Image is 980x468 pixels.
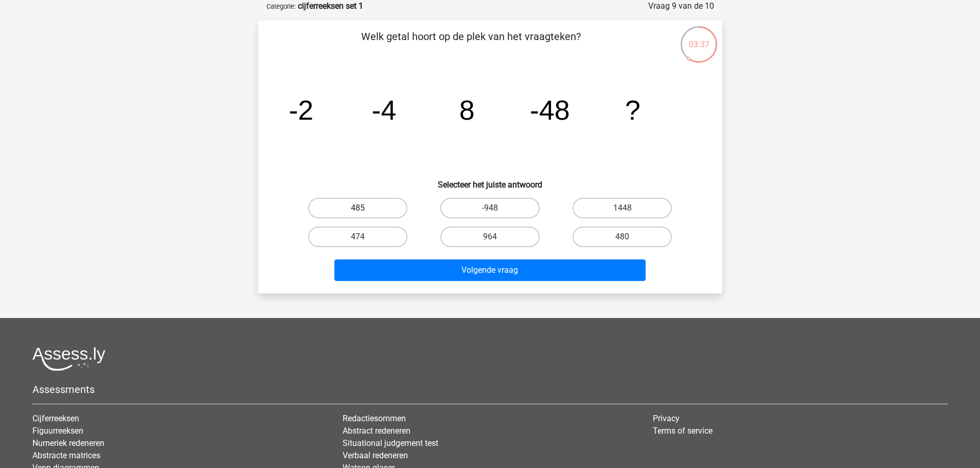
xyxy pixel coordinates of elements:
[266,3,296,10] small: Categorie:
[308,198,407,218] label: 485
[530,95,570,125] tspan: -48
[32,451,100,460] a: Abstracte matrices
[459,95,474,125] tspan: 8
[32,383,948,396] h5: Assessments
[275,29,667,60] p: Welk getal hoort op de plek van het vraagteken?
[343,438,438,448] a: Situational judgement test
[573,198,672,218] label: 1448
[625,95,640,125] tspan: ?
[371,95,396,125] tspan: -4
[440,227,540,247] label: 964
[289,95,313,125] tspan: -2
[308,227,407,247] label: 474
[653,426,712,436] a: Terms of service
[32,347,105,371] img: Assessly logo
[343,451,408,460] a: Verbaal redeneren
[680,25,718,51] div: 03:37
[298,1,363,11] strong: cijferreeksen set 1
[32,438,104,448] a: Numeriek redeneren
[334,259,646,281] button: Volgende vraag
[275,172,706,190] h6: Selecteer het juiste antwoord
[573,227,672,247] label: 480
[32,414,79,423] a: Cijferreeksen
[32,426,83,436] a: Figuurreeksen
[653,414,680,423] a: Privacy
[343,414,406,423] a: Redactiesommen
[440,198,540,218] label: -948
[343,426,411,436] a: Abstract redeneren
